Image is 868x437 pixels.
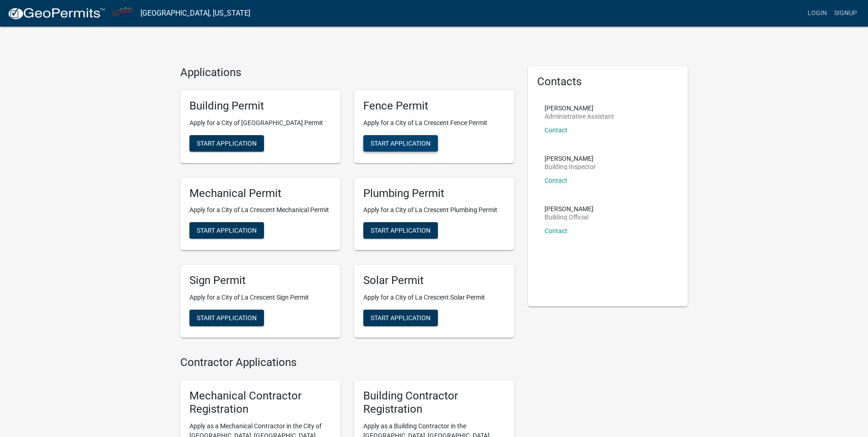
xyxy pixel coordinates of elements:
[363,118,505,128] p: Apply for a City of La Crescent Fence Permit
[189,118,331,128] p: Apply for a City of [GEOGRAPHIC_DATA] Permit
[197,227,257,234] span: Start Application
[545,155,596,162] p: [PERSON_NAME]
[830,5,861,22] a: Signup
[371,139,431,147] span: Start Application
[189,389,331,416] h5: Mechanical Contractor Registration
[545,164,596,170] p: Building Inspector
[180,66,514,345] wm-workflow-list-section: Applications
[180,66,514,79] h4: Applications
[197,139,257,147] span: Start Application
[189,205,331,215] p: Apply for a City of La Crescent Mechanical Permit
[363,222,438,239] button: Start Application
[545,206,593,212] p: [PERSON_NAME]
[363,389,505,416] h5: Building Contractor Registration
[371,314,431,322] span: Start Application
[180,356,514,369] h4: Contractor Applications
[189,310,264,326] button: Start Application
[197,314,257,322] span: Start Application
[545,214,593,220] p: Building Official
[804,5,830,22] a: Login
[537,75,679,88] h5: Contacts
[363,99,505,113] h5: Fence Permit
[545,227,567,235] a: Contact
[545,113,614,120] p: Administrative Assistant
[189,99,331,113] h5: Building Permit
[363,274,505,287] h5: Solar Permit
[363,293,505,302] p: Apply for a City of La Crescent Solar Permit
[371,227,431,234] span: Start Application
[363,205,505,215] p: Apply for a City of La Crescent Plumbing Permit
[545,126,567,134] a: Contact
[363,135,438,152] button: Start Application
[363,187,505,200] h5: Plumbing Permit
[113,7,133,19] img: City of La Crescent, Minnesota
[189,293,331,302] p: Apply for a City of La Crescent Sign Permit
[189,135,264,152] button: Start Application
[140,5,250,21] a: [GEOGRAPHIC_DATA], [US_STATE]
[189,222,264,239] button: Start Application
[189,187,331,200] h5: Mechanical Permit
[189,274,331,287] h5: Sign Permit
[363,310,438,326] button: Start Application
[545,177,567,184] a: Contact
[545,105,614,111] p: [PERSON_NAME]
